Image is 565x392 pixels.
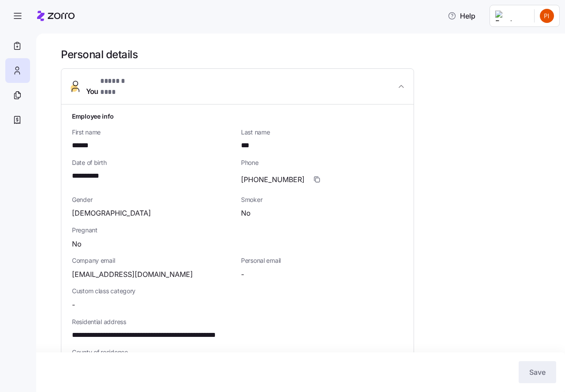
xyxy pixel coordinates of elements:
span: Company email [72,256,234,265]
h1: Personal details [61,48,553,61]
span: Phone [241,158,403,167]
img: 24d6825ccf4887a4818050cadfd93e6d [540,9,554,23]
span: Help [448,11,475,21]
span: Date of birth [72,158,234,167]
span: [PHONE_NUMBER] [241,174,305,185]
img: Employer logo [495,11,527,21]
span: First name [72,128,234,137]
span: Personal email [241,256,403,265]
span: Gender [72,195,234,204]
span: [EMAIL_ADDRESS][DOMAIN_NAME] [72,269,193,280]
span: Residential address [72,317,403,326]
button: Help [441,7,482,25]
span: Custom class category [72,287,234,295]
span: Smoker [241,195,403,204]
span: County of residence [72,348,403,357]
span: - [72,299,75,310]
span: Pregnant [72,226,403,235]
span: You [86,76,140,97]
h1: Employee info [72,112,403,121]
span: No [241,208,251,219]
span: No [72,239,82,250]
span: - [241,269,244,280]
button: Save [519,361,556,383]
span: Save [529,367,546,377]
span: Last name [241,128,403,137]
span: [DEMOGRAPHIC_DATA] [72,208,151,219]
